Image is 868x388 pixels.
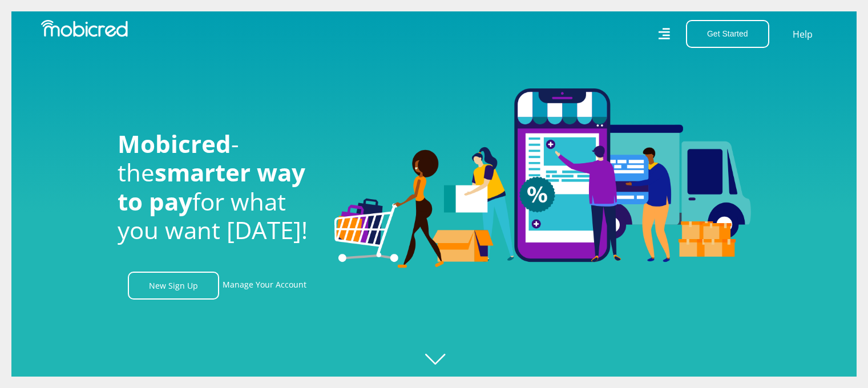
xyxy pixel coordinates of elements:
a: Manage Your Account [223,272,306,300]
h1: - the for what you want [DATE]! [118,130,317,245]
span: Mobicred [118,127,231,160]
a: Help [792,27,813,42]
span: smarter way to pay [118,156,305,217]
img: Mobicred [41,20,128,37]
a: New Sign Up [128,272,219,300]
button: Get Started [686,20,769,48]
img: Welcome to Mobicred [334,88,751,269]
